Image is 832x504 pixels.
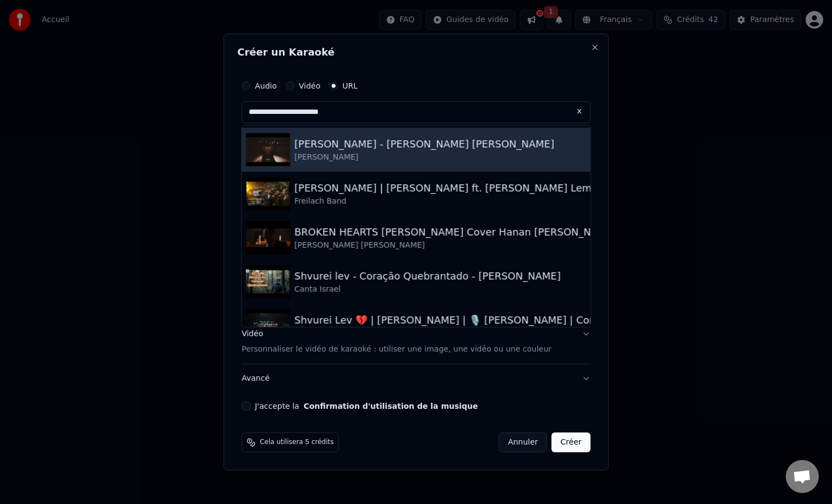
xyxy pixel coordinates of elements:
[294,180,817,196] div: [PERSON_NAME] | [PERSON_NAME] ft. [PERSON_NAME] Lemmer Itzik [PERSON_NAME] & [PERSON_NAME]
[246,265,290,298] img: Shvurei lev - Coração Quebrantado - Hanan Ben Ari
[242,344,551,355] p: Personnaliser le vidéo de karaoké : utiliser une image, une vidéo ou une couleur
[304,402,478,410] button: J'accepte la
[242,320,590,364] button: VidéoPersonnaliser le vidéo de karaoké : utiliser une image, une vidéo ou une couleur
[294,136,554,152] div: [PERSON_NAME] - [PERSON_NAME] [PERSON_NAME]
[260,438,333,447] span: Cela utilisera 5 crédits
[294,152,554,163] div: [PERSON_NAME]
[237,47,595,57] h2: Créer un Karaoké
[246,221,290,254] img: BROKEN HEARTS Yaakov Lemmer Cover Hanan Ben Ari - Shvurei Lev | יעקב למר קאבר שבורי לב של חנן בן ארי
[294,269,561,284] div: Shvurei lev - Coração Quebrantado - [PERSON_NAME]
[299,82,320,90] label: Vidéo
[294,313,705,328] div: Shvurei Lev 💔 | [PERSON_NAME] | 🎙 [PERSON_NAME] | Con traducción al español
[246,309,290,342] img: Shvurei Lev 💔 | שבורי לב | 🎙 Hanan Ben Ari - חנן בן ארי | Con traducción al español
[246,133,290,166] img: חנן בן ארי - שבורי לב Hanan Ben Ari
[294,284,561,295] div: Canta Israel
[255,82,277,90] label: Audio
[242,364,590,393] button: Avancé
[342,82,358,90] label: URL
[255,402,478,410] label: J'accepte la
[246,177,290,210] img: Hanan Ben Ari Medley | Freilach ft. Benny Friedman Shulem Lemmer Itzik Dadya & Yedidim
[499,432,547,452] button: Annuler
[242,328,551,355] div: Vidéo
[552,432,590,452] button: Créer
[294,196,817,207] div: Freilach Band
